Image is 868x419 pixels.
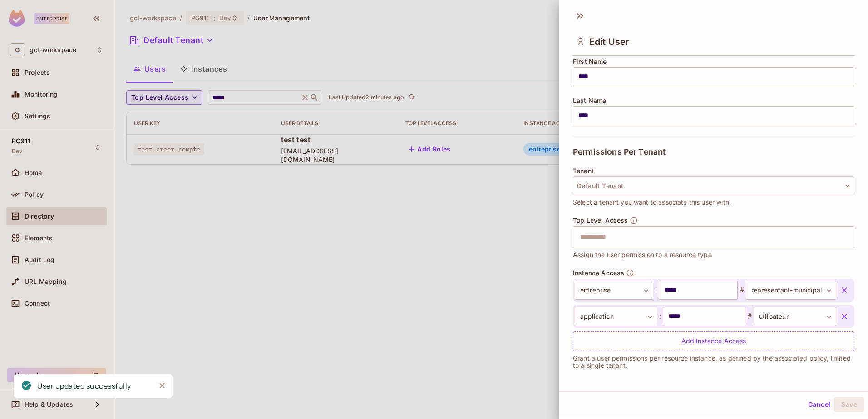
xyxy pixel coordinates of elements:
div: Add Instance Access [573,331,854,351]
span: Edit User [589,36,629,47]
div: application [575,307,657,326]
button: Save [834,397,864,412]
span: Assign the user permission to a resource type [573,250,712,260]
div: entreprise [575,281,653,300]
div: utilisateur [754,307,836,326]
span: : [653,285,659,296]
span: Last Name [573,97,606,104]
button: Default Tenant [573,176,854,195]
span: First Name [573,58,607,65]
span: Tenant [573,167,594,175]
span: : [657,311,663,322]
span: # [738,285,746,296]
div: representant-municipal [746,281,836,300]
span: Select a tenant you want to associate this user with. [573,197,731,207]
div: User updated successfully [37,380,131,392]
span: Top Level Access [573,217,628,224]
span: Instance Access [573,269,624,277]
button: Open [849,236,851,238]
span: # [745,311,754,322]
span: Permissions Per Tenant [573,147,666,156]
p: Grant a user permissions per resource instance, as defined by the associated policy, limited to a... [573,355,854,369]
button: Close [155,379,169,392]
button: Cancel [804,397,834,412]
